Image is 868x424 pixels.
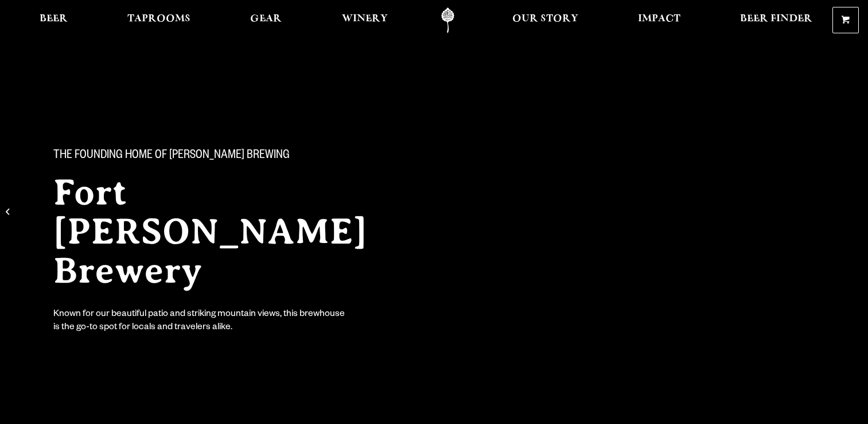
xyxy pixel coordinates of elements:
div: Known for our beautiful patio and striking mountain views, this brewhouse is the go-to spot for l... [53,309,347,335]
a: Gear [243,7,289,33]
a: Taprooms [120,7,198,33]
span: Gear [250,14,282,24]
a: Odell Home [426,7,469,33]
span: Beer [40,14,68,24]
span: Beer Finder [740,14,812,24]
a: Impact [630,7,688,33]
span: Winery [342,14,388,24]
h2: Fort [PERSON_NAME] Brewery [53,173,411,290]
span: Impact [638,14,680,24]
span: The Founding Home of [PERSON_NAME] Brewing [53,149,290,164]
a: Beer [32,7,75,33]
a: Our Story [505,7,586,33]
span: Our Story [512,14,578,24]
a: Beer Finder [733,7,820,33]
a: Winery [334,7,395,33]
span: Taprooms [127,14,190,24]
